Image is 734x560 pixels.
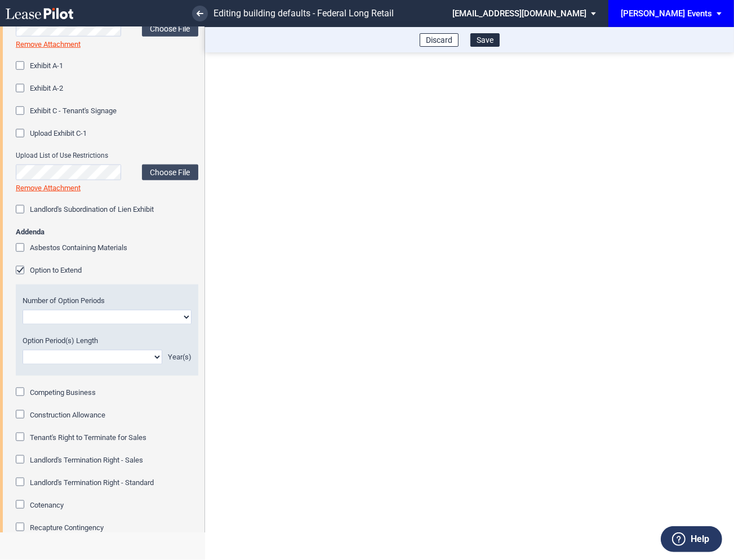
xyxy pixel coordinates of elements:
[16,128,87,140] md-checkbox: Upload Exhibit C-1
[16,500,64,511] md-checkbox: Cotenancy
[30,243,127,252] span: Asbestos Containing Materials
[30,84,63,92] span: Exhibit A-2
[470,33,500,47] button: Save
[661,526,722,552] button: Help
[30,266,82,274] span: Option to Extend
[23,336,98,345] span: Option Period(s) Length
[30,205,154,214] span: Landlord's Subordination of Lien Exhibit
[16,205,154,216] md-checkbox: Landlord's Subordination of Lien Exhibit
[23,296,105,305] span: Number of Option Periods
[142,21,198,37] label: Choose File
[30,106,117,115] span: Exhibit C - Tenant's Signage
[30,456,143,464] span: Landlord's Termination Right - Sales
[16,410,105,421] md-checkbox: Construction Allowance
[30,478,154,487] span: Landlord's Termination Right - Standard
[16,265,82,277] md-checkbox: Option to Extend
[142,165,198,180] label: Choose File
[16,432,146,443] md-checkbox: Tenant's Right to Terminate for Sales
[30,411,105,419] span: Construction Allowance
[16,184,81,192] a: Remove Attachment
[16,522,104,534] md-checkbox: Recapture Contingency
[30,523,104,532] span: Recapture Contingency
[420,33,459,47] button: Discard
[30,388,96,397] span: Competing Business
[16,151,198,161] span: Upload List of Use Restrictions
[16,228,45,236] b: Addenda
[621,8,712,19] div: [PERSON_NAME] Events
[16,40,81,48] a: Remove Attachment
[30,501,64,509] span: Cotenancy
[16,83,63,95] md-checkbox: Exhibit A-2
[16,477,154,488] md-checkbox: Landlord's Termination Right - Standard
[16,455,143,466] md-checkbox: Landlord's Termination Right - Sales
[168,352,192,362] div: Year(s)
[16,243,127,254] md-checkbox: Asbestos Containing Materials
[30,129,87,137] span: Upload Exhibit C-1
[16,387,96,398] md-checkbox: Competing Business
[16,61,63,72] md-checkbox: Exhibit A-1
[30,61,63,70] span: Exhibit A-1
[691,532,709,546] label: Help
[30,433,146,442] span: Tenant's Right to Terminate for Sales
[16,106,117,117] md-checkbox: Exhibit C - Tenant's Signage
